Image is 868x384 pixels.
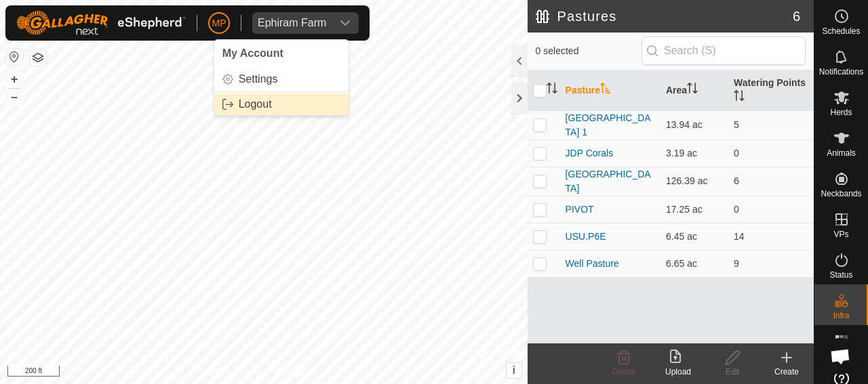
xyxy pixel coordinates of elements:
[512,364,515,376] span: i
[30,49,46,66] button: Map Layers
[822,27,860,35] span: Schedules
[566,204,594,215] a: PIVOT
[566,148,614,158] a: JDP Corals
[705,366,759,378] div: Edit
[827,149,856,157] span: Animals
[759,366,814,378] div: Create
[793,6,800,26] span: 6
[642,37,806,65] input: Search (S)
[507,363,521,378] button: i
[239,74,278,85] span: Settings
[829,271,852,279] span: Status
[612,367,636,377] span: Delete
[212,16,226,30] span: MP
[566,112,651,137] a: [GEOGRAPHIC_DATA] 1
[258,18,326,28] div: Ephiram Farm
[660,70,728,111] th: Area
[6,89,22,105] button: –
[821,190,861,198] span: Neckbands
[830,108,852,116] span: Herds
[566,258,619,269] a: Well Pasture
[728,223,814,250] td: 14
[660,250,728,277] td: 6.65 ac
[16,11,186,35] img: Gallagher Logo
[728,196,814,223] td: 0
[536,8,793,24] h2: Pastures
[6,49,22,65] button: Reset Map
[660,140,728,167] td: 3.19 ac
[6,71,22,87] button: +
[651,366,705,378] div: Upload
[660,223,728,250] td: 6.45 ac
[566,231,606,242] a: USU.P6E
[728,70,814,111] th: Watering Points
[833,312,849,320] span: Infra
[822,338,859,375] div: Open chat
[734,92,745,103] p-sorticon: Activate to sort
[214,93,349,115] a: Logout
[560,70,660,111] th: Pasture
[566,169,651,194] a: [GEOGRAPHIC_DATA]
[728,140,814,167] td: 0
[277,366,317,379] a: Contact Us
[819,68,863,76] span: Notifications
[239,99,272,110] span: Logout
[660,110,728,140] td: 13.94 ac
[728,250,814,277] td: 9
[600,85,611,95] p-sorticon: Activate to sort
[547,85,557,95] p-sorticon: Activate to sort
[222,47,283,59] span: My Account
[728,110,814,140] td: 5
[833,230,848,238] span: VPs
[252,12,332,34] span: Ephiram Farm
[332,12,359,34] div: dropdown trigger
[728,167,814,196] td: 6
[687,85,698,95] p-sorticon: Activate to sort
[210,366,261,379] a: Privacy Policy
[214,68,349,90] a: Settings
[536,44,642,58] span: 0 selected
[660,167,728,196] td: 126.39 ac
[660,196,728,223] td: 17.25 ac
